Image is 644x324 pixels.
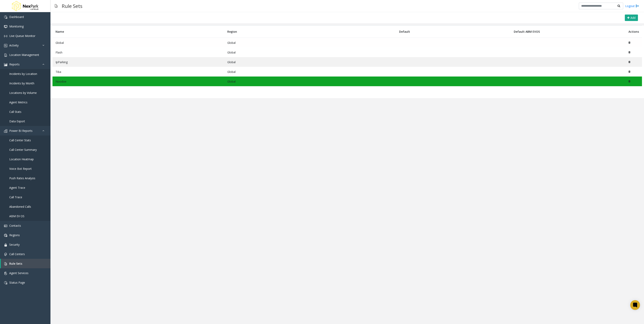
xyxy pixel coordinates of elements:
[9,138,31,142] span: Call Center Stats
[9,53,39,57] span: Location Management
[52,38,224,48] td: Global
[9,100,27,104] span: Agent Metrics
[625,26,642,38] th: Actions
[511,26,625,38] th: Default ABM EVOS
[9,205,31,209] span: Abandoned Calls
[4,63,7,66] img: 'icon'
[60,1,84,11] h3: Rule Sets
[224,26,396,38] th: Region
[9,176,35,180] span: Push Rates Analysis
[9,43,19,47] span: Activity
[396,26,511,38] th: Default
[52,47,224,57] td: Flash
[9,129,33,133] span: Power BI Reports
[224,67,396,77] td: Global
[4,234,7,237] img: 'icon'
[630,16,636,20] span: Add
[4,44,7,47] img: 'icon'
[9,62,20,66] span: Reports
[4,25,7,28] img: 'icon'
[52,67,224,77] td: Tiba
[9,119,25,123] span: Data Export
[55,1,58,11] img: pageIcon
[4,224,7,228] img: 'icon'
[224,47,396,57] td: Global
[625,15,638,21] button: Add
[9,186,25,190] span: Agent Trace
[9,148,37,152] span: Call Center Summary
[9,281,25,284] span: Status Page
[52,26,224,38] th: Name
[9,157,34,161] span: Location Heatmap
[4,272,7,275] img: 'icon'
[4,243,7,246] img: 'icon'
[4,129,7,133] img: 'icon'
[52,57,224,67] td: IpParking
[9,243,20,246] span: Security
[4,35,7,38] img: 'icon'
[9,167,32,171] span: Voice Bot Report
[9,15,24,19] span: Dashboard
[9,91,37,95] span: Locations by Volume
[9,110,21,114] span: Call Stats
[9,252,25,256] span: Call Centers
[1,259,50,268] a: Rule Sets
[52,77,224,86] td: Noodoe
[9,195,22,199] span: Call Trace
[9,72,37,76] span: Incidents by Location
[636,4,639,8] img: logout
[625,4,639,8] a: Logout
[4,16,7,19] img: 'icon'
[224,57,396,67] td: Global
[9,262,22,265] span: Rule Sets
[4,53,7,57] img: 'icon'
[4,281,7,284] img: 'icon'
[9,233,20,237] span: Regions
[9,24,24,28] span: Monitoring
[4,253,7,256] img: 'icon'
[9,224,21,228] span: Contacts
[9,34,35,38] span: Live Queue Monitor
[224,77,396,86] td: Global
[9,271,28,275] span: Agent Services
[224,38,396,48] td: Global
[9,81,34,85] span: Incidents by Month
[9,214,24,218] span: ABM EV OS
[4,262,7,265] img: 'icon'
